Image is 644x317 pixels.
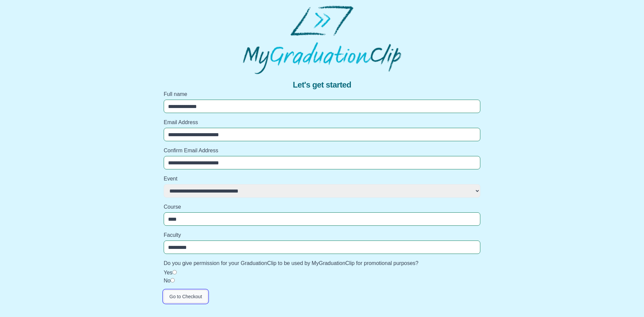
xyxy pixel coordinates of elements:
label: Faculty [164,231,480,239]
label: Event [164,175,480,183]
button: Go to Checkout [164,290,208,303]
label: No [164,278,170,283]
label: Course [164,203,480,211]
span: Let's get started [293,80,351,90]
label: Full name [164,90,480,98]
label: Yes [164,270,172,275]
label: Confirm Email Address [164,147,480,155]
label: Do you give permission for your GraduationClip to be used by MyGraduationClip for promotional pur... [164,259,480,267]
img: MyGraduationClip [243,5,401,74]
label: Email Address [164,118,480,126]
